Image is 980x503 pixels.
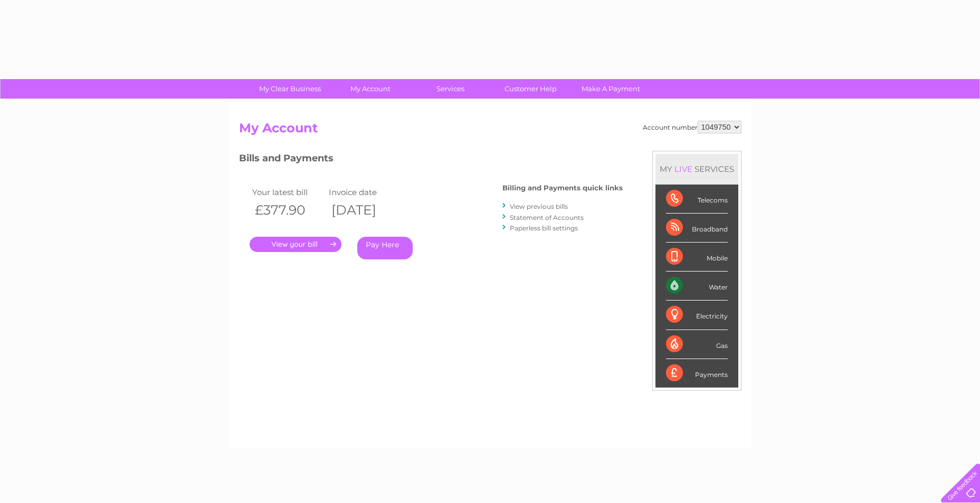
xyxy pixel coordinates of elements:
[666,301,728,330] div: Electricity
[666,243,728,272] div: Mobile
[239,121,741,141] h2: My Account
[250,237,341,252] a: .
[666,185,728,214] div: Telecoms
[666,330,728,359] div: Gas
[666,214,728,243] div: Broadband
[655,154,738,184] div: MY SERVICES
[567,79,654,99] a: Make A Payment
[666,359,728,388] div: Payments
[672,164,694,174] div: LIVE
[357,237,413,259] a: Pay Here
[326,185,403,199] td: Invoice date
[643,121,741,133] div: Account number
[487,79,574,99] a: Customer Help
[239,151,623,169] h3: Bills and Payments
[327,79,414,99] a: My Account
[246,79,334,99] a: My Clear Business
[407,79,494,99] a: Services
[502,184,623,192] h4: Billing and Payments quick links
[510,214,584,221] a: Statement of Accounts
[510,202,568,210] a: View previous bills
[326,199,403,221] th: [DATE]
[250,199,326,221] th: £377.90
[666,272,728,301] div: Water
[250,185,326,199] td: Your latest bill
[510,224,578,232] a: Paperless bill settings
